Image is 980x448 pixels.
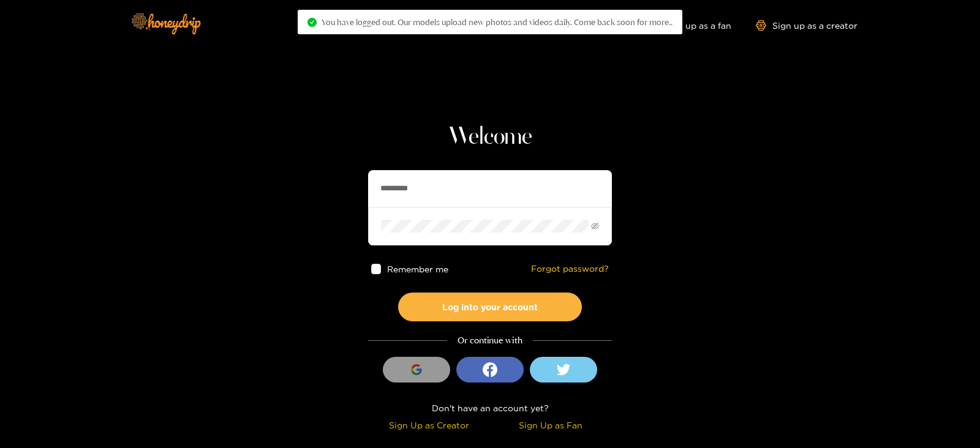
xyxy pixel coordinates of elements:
[756,20,858,31] a: Sign up as a creator
[493,418,609,432] div: Sign Up as Fan
[368,401,612,415] div: Don't have an account yet?
[368,334,612,348] div: Or continue with
[398,293,582,321] button: Log into your account
[531,264,609,274] a: Forgot password?
[591,222,599,230] span: eye-invisible
[371,418,487,432] div: Sign Up as Creator
[388,264,449,274] span: Remember me
[307,18,317,27] span: check-circle
[322,17,673,27] span: You have logged out. Our models upload new photos and videos daily. Come back soon for more..
[368,122,612,152] h1: Welcome
[647,20,731,31] a: Sign up as a fan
